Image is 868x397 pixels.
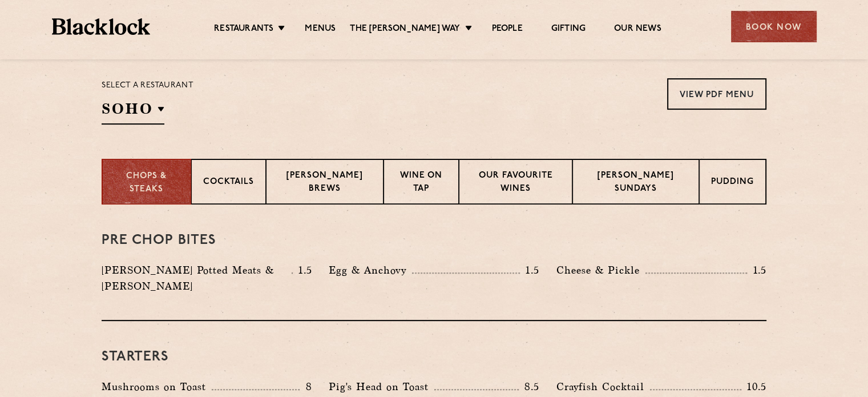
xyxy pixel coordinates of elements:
[102,233,766,248] h3: Pre Chop Bites
[305,23,336,36] a: Menus
[102,99,164,125] h2: SOHO
[551,23,586,36] a: Gifting
[395,170,446,197] p: Wine on Tap
[584,170,687,197] p: [PERSON_NAME] Sundays
[102,262,292,294] p: [PERSON_NAME] Potted Meats & [PERSON_NAME]
[278,170,372,197] p: [PERSON_NAME] Brews
[300,379,312,394] p: 8
[329,379,434,395] p: Pig's Head on Toast
[556,379,650,395] p: Crayfish Cocktail
[731,11,817,42] div: Book Now
[350,23,460,36] a: The [PERSON_NAME] Way
[747,263,766,278] p: 1.5
[520,263,539,278] p: 1.5
[741,379,766,394] p: 10.5
[52,18,151,35] img: BL_Textured_Logo-footer-cropped.svg
[614,23,661,36] a: Our News
[329,262,412,278] p: Egg & Anchovy
[519,379,539,394] p: 8.5
[114,170,179,196] p: Chops & Steaks
[293,263,312,278] p: 1.5
[102,379,212,395] p: Mushrooms on Toast
[667,78,766,110] a: View PDF Menu
[214,23,273,36] a: Restaurants
[102,350,766,364] h3: Starters
[471,170,561,197] p: Our favourite wines
[556,262,645,278] p: Cheese & Pickle
[203,176,254,190] p: Cocktails
[492,23,523,36] a: People
[102,78,193,93] p: Select a restaurant
[711,176,754,190] p: Pudding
